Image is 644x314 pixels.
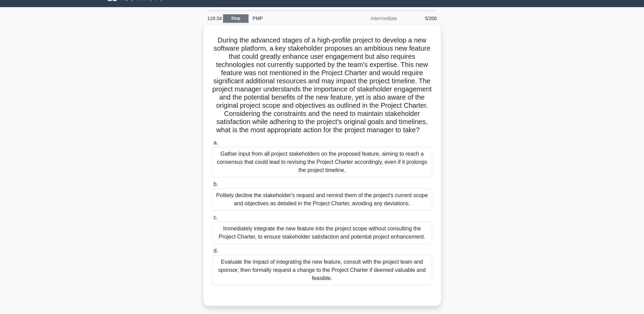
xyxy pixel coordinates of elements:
[214,181,218,187] span: b.
[342,12,401,25] div: Intermediate
[214,140,218,145] span: a.
[212,255,432,285] div: Evaluate the impact of integrating the new feature, consult with the project team and sponsor, th...
[212,147,432,177] div: Gather input from all project stakeholders on the proposed feature, aiming to reach a consensus t...
[401,12,441,25] div: 5/200
[203,12,223,25] div: 116:34
[249,12,342,25] div: PMP
[223,14,249,23] a: Stop
[214,214,218,220] span: c.
[214,248,218,254] span: d.
[212,188,432,211] div: Politely decline the stakeholder's request and remind them of the project's current scope and obj...
[211,36,433,135] h5: During the advanced stages of a high-profile project to develop a new software platform, a key st...
[212,222,432,244] div: Immediately integrate the new feature into the project scope without consulting the Project Chart...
